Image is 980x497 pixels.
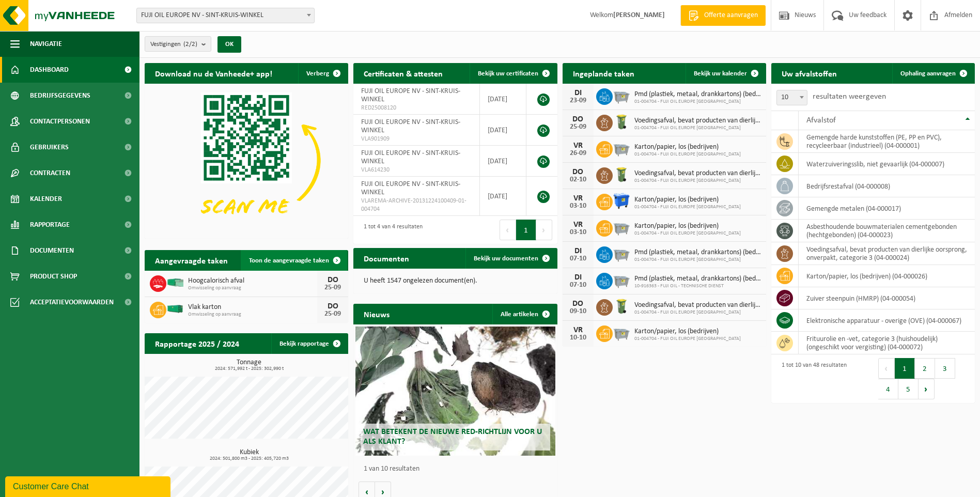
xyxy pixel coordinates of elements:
[500,220,516,240] button: Previous
[799,332,975,354] td: frituurolie en -vet, categorie 3 (huishoudelijk) (ongeschikt voor vergisting) (04-000072)
[145,250,238,270] h2: Aangevraagde taken
[480,146,527,177] td: [DATE]
[137,8,314,23] span: FUJI OIL EUROPE NV - SINT-KRUIS-WINKEL
[771,63,847,83] h2: Uw afvalstoffen
[613,219,630,236] img: WB-2500-GAL-GY-01
[150,37,197,52] span: Vestigingen
[568,150,588,157] div: 26-09
[361,166,472,174] span: VLA614230
[799,130,975,153] td: gemengde harde kunststoffen (PE, PP en PVC), recycleerbaar (industrieel) (04-000001)
[634,151,741,158] span: 01-004704 - FUJI OIL EUROPE [GEOGRAPHIC_DATA]
[361,118,460,134] span: FUJI OIL EUROPE NV - SINT-KRUIS-WINKEL
[634,275,761,283] span: Pmd (plastiek, metaal, drankkartons) (bedrijven)
[686,63,765,84] a: Bekijk uw kalender
[145,36,211,52] button: Vestigingen(2/2)
[900,70,956,77] span: Ophaling aanvragen
[634,196,741,204] span: Karton/papier, los (bedrijven)
[568,97,588,104] div: 23-09
[271,333,347,354] a: Bekijk rapportage
[694,70,747,77] span: Bekijk uw kalender
[568,203,588,210] div: 03-10
[777,90,807,105] span: 10
[353,248,419,268] h2: Documenten
[145,333,250,353] h2: Rapportage 2025 / 2024
[355,327,555,456] a: Wat betekent de nieuwe RED-richtlijn voor u als klant?
[634,248,761,257] span: Pmd (plastiek, metaal, drankkartons) (bedrijven)
[249,257,329,264] span: Toon de aangevraagde taken
[30,57,69,83] span: Dashboard
[634,117,761,125] span: Voedingsafval, bevat producten van dierlijke oorsprong, onverpakt, categorie 3
[322,284,343,291] div: 25-09
[361,104,472,112] span: RED25008120
[613,139,630,157] img: WB-2500-GAL-GY-01
[892,63,974,84] a: Ophaling aanvragen
[799,265,975,287] td: karton/papier, los (bedrijven) (04-000026)
[150,359,348,371] h3: Tonnage
[799,220,975,242] td: asbesthoudende bouwmaterialen cementgebonden (hechtgebonden) (04-000023)
[634,222,741,230] span: Karton/papier, los (bedrijven)
[613,11,665,19] strong: [PERSON_NAME]
[492,304,556,324] a: Alle artikelen
[150,456,348,461] span: 2024: 501,800 m3 - 2025: 405,720 m3
[634,169,761,178] span: Voedingsafval, bevat producten van dierlijke oorsprong, onverpakt, categorie 3
[613,166,630,183] img: WB-0140-HPE-GN-50
[568,123,588,131] div: 25-09
[634,125,761,131] span: 01-004704 - FUJI OIL EUROPE [GEOGRAPHIC_DATA]
[322,276,343,284] div: DO
[241,250,347,271] a: Toon de aangevraagde taken
[634,204,741,210] span: 01-004704 - FUJI OIL EUROPE [GEOGRAPHIC_DATA]
[568,247,588,255] div: DI
[568,89,588,97] div: DI
[150,366,348,371] span: 2024: 571,992 t - 2025: 302,990 t
[5,474,173,497] iframe: chat widget
[30,160,70,186] span: Contracten
[145,84,348,237] img: Download de VHEPlus App
[634,257,761,263] span: 01-004704 - FUJI OIL EUROPE [GEOGRAPHIC_DATA]
[30,212,70,238] span: Rapportage
[634,178,761,184] span: 01-004704 - FUJI OIL EUROPE [GEOGRAPHIC_DATA]
[935,358,955,379] button: 3
[480,84,527,115] td: [DATE]
[799,153,975,175] td: waterzuiveringsslib, niet gevaarlijk (04-000007)
[298,63,347,84] button: Verberg
[895,358,915,379] button: 1
[613,245,630,262] img: WB-2500-GAL-GY-04
[364,277,547,285] p: U heeft 1547 ongelezen document(en).
[480,177,527,216] td: [DATE]
[359,219,423,241] div: 1 tot 4 van 4 resultaten
[634,309,761,316] span: 01-004704 - FUJI OIL EUROPE [GEOGRAPHIC_DATA]
[799,287,975,309] td: zuiver steenpuin (HMRP) (04-000054)
[322,310,343,318] div: 25-09
[634,328,741,336] span: Karton/papier, los (bedrijven)
[898,379,919,399] button: 5
[634,230,741,237] span: 01-004704 - FUJI OIL EUROPE [GEOGRAPHIC_DATA]
[217,36,241,53] button: OK
[568,221,588,229] div: VR
[776,90,807,105] span: 10
[568,282,588,289] div: 07-10
[568,308,588,315] div: 09-10
[166,278,184,287] img: HK-XP-30-GN-00
[813,92,886,101] label: resultaten weergeven
[536,220,552,240] button: Next
[634,143,741,151] span: Karton/papier, los (bedrijven)
[183,41,197,48] count: (2/2)
[806,116,836,125] span: Afvalstof
[30,134,69,160] span: Gebruikers
[634,99,761,105] span: 01-004704 - FUJI OIL EUROPE [GEOGRAPHIC_DATA]
[568,115,588,123] div: DO
[634,283,761,289] span: 10-916363 - FUJI OIL - TECHNISCHE DIENST
[30,31,62,57] span: Navigatie
[634,336,741,342] span: 01-004704 - FUJI OIL EUROPE [GEOGRAPHIC_DATA]
[30,108,90,134] span: Contactpersonen
[188,312,317,318] span: Omwisseling op aanvraag
[30,83,90,108] span: Bedrijfsgegevens
[568,273,588,282] div: DI
[568,194,588,203] div: VR
[516,220,536,240] button: 1
[361,87,460,103] span: FUJI OIL EUROPE NV - SINT-KRUIS-WINKEL
[568,142,588,150] div: VR
[878,358,895,379] button: Previous
[568,229,588,236] div: 03-10
[166,304,184,314] img: HK-XR-30-GN-00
